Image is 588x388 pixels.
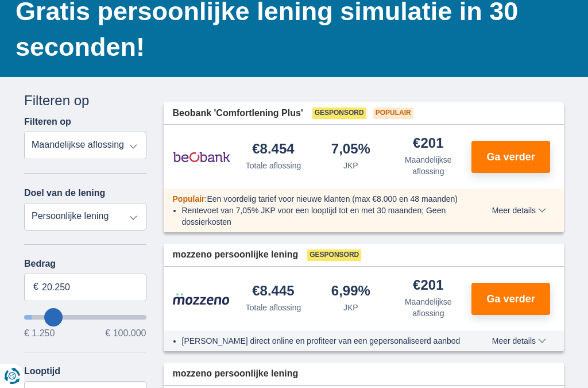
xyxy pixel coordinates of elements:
[492,337,546,345] span: Meer details
[487,294,535,304] span: Ga verder
[471,283,550,315] button: Ga verder
[24,117,71,127] label: Filteren op
[182,205,467,228] li: Rentevoet van 7,05% JKP voor een looptijd tot en met 30 maanden; Geen dossierkosten
[24,366,60,377] label: Looptijd
[173,367,299,381] span: mozzeno persoonlijke lening
[164,193,477,205] div: :
[343,302,358,313] div: JKP
[343,160,358,171] div: JKP
[252,142,294,157] div: €8.454
[24,329,55,338] span: € 1.250
[33,281,38,294] span: €
[307,249,361,261] span: Gesponsord
[24,315,146,320] input: wantToBorrow
[207,194,458,203] span: Een voordelig tarief voor nieuwe klanten (max €8.000 en 48 maanden)
[331,284,370,299] div: 6,99%
[173,293,230,305] img: product.pl.alt Mozzeno
[173,248,299,262] span: mozzeno persoonlijke lening
[492,206,546,214] span: Meer details
[246,302,301,313] div: Totale aflossing
[252,284,294,299] div: €8.445
[394,154,462,177] div: Maandelijkse aflossing
[24,259,146,269] label: Bedrag
[471,141,550,173] button: Ga verder
[173,107,303,120] span: Beobank 'Comfortlening Plus'
[487,152,535,162] span: Ga verder
[173,194,205,203] span: Populair
[246,160,301,171] div: Totale aflossing
[413,136,443,152] div: €201
[105,329,146,338] span: € 100.000
[394,296,462,319] div: Maandelijkse aflossing
[483,206,555,215] button: Meer details
[182,335,467,347] li: [PERSON_NAME] direct online en profiteer van een gepersonaliseerd aanbod
[483,336,555,345] button: Meer details
[331,142,370,157] div: 7,05%
[24,188,105,198] label: Doel van de lening
[24,91,146,110] div: Filteren op
[373,107,413,119] span: Populair
[173,143,230,171] img: product.pl.alt Beobank
[413,278,443,294] div: €201
[312,107,366,119] span: Gesponsord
